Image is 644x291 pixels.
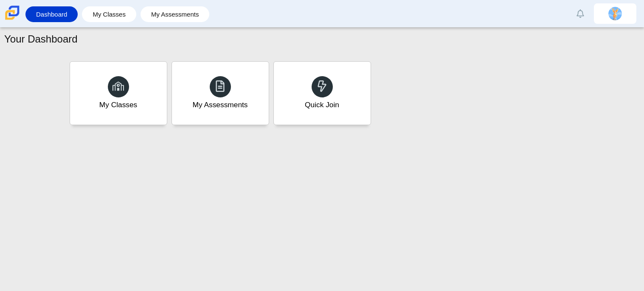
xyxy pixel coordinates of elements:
div: Quick Join [305,100,339,110]
a: My Assessments [172,61,269,125]
a: My Classes [70,61,167,125]
div: My Assessments [193,100,248,110]
a: alan.sanmartinblan.cQqU2x [594,3,636,24]
img: alan.sanmartinblan.cQqU2x [608,7,622,20]
a: Carmen School of Science & Technology [3,16,21,23]
h1: Your Dashboard [4,32,78,46]
a: Dashboard [30,6,73,22]
img: Carmen School of Science & Technology [3,4,21,22]
a: Alerts [571,4,590,23]
a: My Classes [86,6,132,22]
a: Quick Join [273,61,371,125]
a: My Assessments [145,6,205,22]
div: My Classes [99,100,138,110]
